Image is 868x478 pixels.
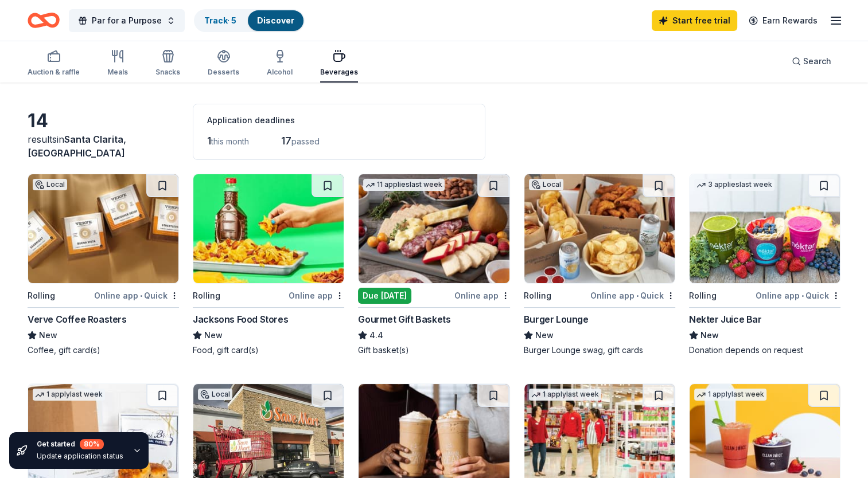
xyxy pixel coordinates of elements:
[524,174,675,283] img: Image for Burger Lounge
[193,289,220,303] div: Rolling
[28,134,126,159] span: Santa Clarita, [GEOGRAPHIC_DATA]
[689,289,717,303] div: Rolling
[524,312,589,326] div: Burger Lounge
[107,68,128,77] div: Meals
[694,389,766,401] div: 1 apply last week
[107,45,128,83] button: Meals
[291,136,320,146] span: passed
[801,291,804,300] span: •
[652,10,737,31] a: Start free trial
[37,439,123,449] div: Get started
[155,68,180,77] div: Snacks
[257,15,294,25] a: Discover
[320,68,358,77] div: Beverages
[211,136,249,146] span: this month
[28,174,179,356] a: Image for Verve Coffee RoastersLocalRollingOnline app•QuickVerve Coffee RoastersNewCoffee, gift c...
[694,179,774,191] div: 3 applies last week
[193,174,344,283] img: Image for Jacksons Food Stores
[193,344,344,356] div: Food, gift card(s)
[742,10,824,31] a: Earn Rewards
[194,9,305,32] button: Track· 5Discover
[28,289,55,303] div: Rolling
[524,289,551,303] div: Rolling
[33,179,67,190] div: Local
[204,328,223,342] span: New
[359,174,509,283] img: Image for Gourmet Gift Baskets
[267,45,293,83] button: Alcohol
[80,439,104,449] div: 80 %
[267,68,293,77] div: Alcohol
[756,288,840,303] div: Online app Quick
[28,132,179,160] div: results
[28,7,60,34] a: Home
[803,54,831,68] span: Search
[690,174,840,283] img: Image for Nekter Juice Bar
[28,45,80,83] button: Auction & raffle
[208,45,239,83] button: Desserts
[363,179,445,191] div: 11 applies last week
[193,174,344,356] a: Image for Jacksons Food StoresRollingOnline appJacksons Food StoresNewFood, gift card(s)
[28,134,126,159] span: in
[700,328,719,342] span: New
[155,45,180,83] button: Snacks
[28,109,179,132] div: 14
[689,312,762,326] div: Nekter Juice Bar
[358,174,509,356] a: Image for Gourmet Gift Baskets11 applieslast weekDue [DATE]Online appGourmet Gift Baskets4.4Gift ...
[320,45,358,83] button: Beverages
[369,328,383,342] span: 4.4
[198,389,232,400] div: Local
[289,288,344,303] div: Online app
[28,68,80,77] div: Auction & raffle
[358,344,509,356] div: Gift basket(s)
[636,291,639,300] span: •
[358,288,411,304] div: Due [DATE]
[524,344,675,356] div: Burger Lounge swag, gift cards
[193,312,288,326] div: Jacksons Food Stores
[689,174,840,356] a: Image for Nekter Juice Bar3 applieslast weekRollingOnline app•QuickNekter Juice BarNewDonation de...
[535,328,554,342] span: New
[524,174,675,356] a: Image for Burger LoungeLocalRollingOnline app•QuickBurger LoungeNewBurger Lounge swag, gift cards
[207,113,471,127] div: Application deadlines
[28,312,127,326] div: Verve Coffee Roasters
[529,179,563,190] div: Local
[208,68,239,77] div: Desserts
[94,288,179,303] div: Online app Quick
[37,452,123,461] div: Update application status
[207,135,211,147] span: 1
[69,9,185,32] button: Par for a Purpose
[689,344,840,356] div: Donation depends on request
[783,50,840,73] button: Search
[358,312,450,326] div: Gourmet Gift Baskets
[92,14,162,28] span: Par for a Purpose
[590,288,675,303] div: Online app Quick
[529,389,601,401] div: 1 apply last week
[281,135,291,147] span: 17
[39,328,57,342] span: New
[454,288,510,303] div: Online app
[140,291,142,300] span: •
[28,344,179,356] div: Coffee, gift card(s)
[33,389,105,401] div: 1 apply last week
[28,174,178,283] img: Image for Verve Coffee Roasters
[204,15,236,25] a: Track· 5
